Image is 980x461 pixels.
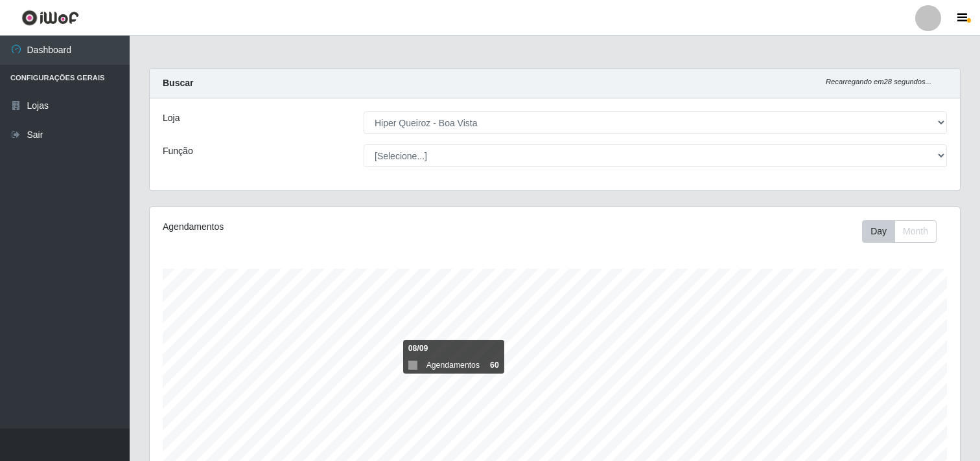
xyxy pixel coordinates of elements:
[163,78,193,88] strong: Buscar
[21,10,79,26] img: CoreUI Logo
[862,220,895,243] button: Day
[862,220,937,243] div: First group
[862,220,947,243] div: Toolbar with button groups
[163,111,180,125] label: Loja
[894,220,937,243] button: Month
[163,220,478,234] div: Agendamentos
[826,78,931,85] i: Recarregando em 28 segundos...
[163,144,193,158] label: Função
